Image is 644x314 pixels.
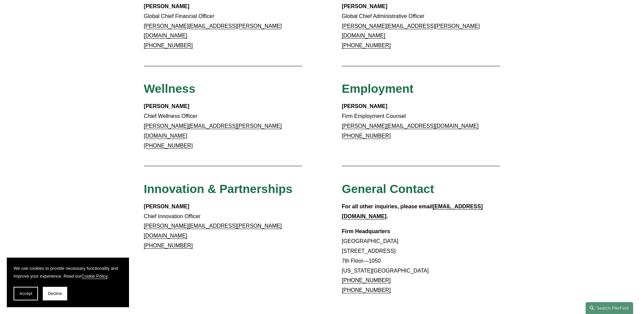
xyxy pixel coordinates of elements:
a: [PHONE_NUMBER] [144,243,193,248]
strong: . [386,213,388,219]
a: [PHONE_NUMBER] [144,143,193,149]
span: Employment [342,82,413,95]
a: [PHONE_NUMBER] [342,42,391,48]
a: [PHONE_NUMBER] [342,287,391,293]
span: Wellness [144,82,196,95]
strong: [PERSON_NAME] [144,3,189,9]
a: [PERSON_NAME][EMAIL_ADDRESS][PERSON_NAME][DOMAIN_NAME] [144,223,282,239]
span: General Contact [342,182,434,195]
a: Cookie Policy [81,274,108,279]
a: [PHONE_NUMBER] [342,277,391,283]
p: Global Chief Financial Officer [144,2,302,51]
a: [PERSON_NAME][EMAIL_ADDRESS][PERSON_NAME][DOMAIN_NAME] [342,23,480,39]
strong: [PERSON_NAME] [144,204,189,209]
strong: Firm Headquarters [342,228,390,234]
strong: [PERSON_NAME] [342,103,387,109]
a: [PERSON_NAME][EMAIL_ADDRESS][PERSON_NAME][DOMAIN_NAME] [144,23,282,39]
section: Cookie banner [7,258,129,307]
a: [PERSON_NAME][EMAIL_ADDRESS][PERSON_NAME][DOMAIN_NAME] [144,123,282,139]
a: [PERSON_NAME][EMAIL_ADDRESS][DOMAIN_NAME] [342,123,479,129]
p: Chief Wellness Officer [144,102,302,151]
a: [EMAIL_ADDRESS][DOMAIN_NAME] [342,204,483,219]
span: Decline [48,291,62,296]
strong: For all other inquiries, please email [342,204,433,209]
strong: [PERSON_NAME] [342,3,387,9]
span: Accept [19,291,32,296]
p: Chief Innovation Officer [144,202,302,251]
button: Accept [14,287,38,300]
a: [PHONE_NUMBER] [144,42,193,48]
p: Global Chief Administrative Officer [342,2,500,51]
a: Search this site [586,302,633,314]
p: Firm Employment Counsel [342,102,500,141]
button: Decline [43,287,67,300]
a: [PHONE_NUMBER] [342,133,391,139]
strong: [PERSON_NAME] [144,103,189,109]
span: Innovation & Partnerships [144,182,293,195]
p: We use cookies to provide necessary functionality and improve your experience. Read our . [14,264,122,280]
p: [GEOGRAPHIC_DATA] [STREET_ADDRESS] 7th Floor—1050 [US_STATE][GEOGRAPHIC_DATA] [342,227,500,295]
